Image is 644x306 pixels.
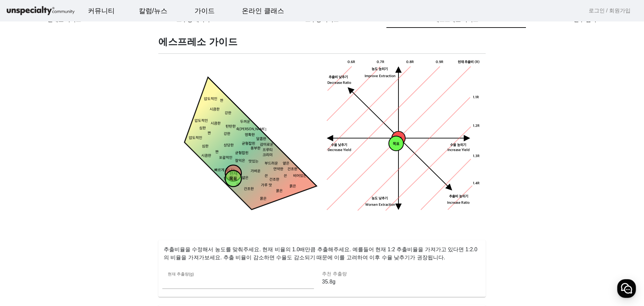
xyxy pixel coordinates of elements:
img: logo [5,5,76,17]
tspan: 가벼운 [251,169,261,173]
tspan: 1.1R [473,95,479,99]
tspan: 목표 [393,141,399,146]
tspan: 묽은 [276,189,283,193]
tspan: 압도적인 [189,136,202,140]
tspan: 감미로운 [260,142,273,147]
tspan: 균형잡힌 [242,141,255,146]
tspan: 압도적인 [204,97,217,101]
tspan: 건조한 [244,187,254,191]
tspan: Increase Ratio [447,201,470,205]
tspan: 묽은 [260,196,267,201]
tspan: 크리미 [263,153,273,157]
tspan: 수율 높히기 [450,143,466,147]
tspan: 1.2R [473,124,480,128]
tspan: Improve Extraction [365,74,395,79]
tspan: 시큼한 [211,122,221,126]
span: 대화 [61,223,69,229]
a: 대화 [44,213,87,230]
p: 35.8g [322,278,474,286]
tspan: 맛있는 [249,160,259,164]
tspan: 빠르게 끝나는 [214,168,235,172]
tspan: 추출비 낮추기 [329,75,348,79]
tspan: 연약한 [273,167,283,172]
tspan: 프루티 [263,148,273,152]
tspan: 쓴 [265,174,268,178]
tspan: 강한 [225,111,231,116]
tspan: 달콤한 [256,137,266,141]
tspan: 속[PERSON_NAME] [236,127,266,132]
tspan: 수율 낮추기 [331,143,347,147]
tspan: 명확한 [245,133,255,137]
tspan: 짠 [220,99,223,103]
tspan: 부드러운 [265,162,278,166]
a: 설정 [87,213,129,230]
tspan: Worsen Extraction [365,203,395,207]
h1: 에스프레소 가이드 [158,36,486,48]
tspan: 상당한 [224,143,234,148]
tspan: 균형잡힌 [235,151,249,155]
tspan: 추출비 높히기 [449,194,468,199]
tspan: 잘익은 [235,159,245,163]
span: 설정 [104,223,112,228]
tspan: 0.7R [377,60,384,64]
tspan: 강한 [224,132,230,136]
tspan: 1.4R [473,181,480,186]
a: 로그인 / 회원가입 [589,7,631,15]
tspan: 0.6R [347,60,355,64]
tspan: 농도 높히기 [372,67,388,72]
tspan: 비어있는 [293,174,307,178]
tspan: 묽은 [289,184,296,188]
tspan: 단조로운 [224,177,237,181]
tspan: 두꺼운 [240,120,250,124]
tspan: 건조한 [287,167,298,172]
a: 온라인 클래스 [236,2,289,20]
tspan: 0.9R [436,60,443,64]
tspan: 현재 추출비 (R) [458,60,480,64]
a: 가이드 [189,2,220,20]
tspan: 심한 [199,126,206,131]
tspan: 짠 [208,131,211,135]
span: 홈 [21,223,25,228]
tspan: 짠 [215,150,219,155]
tspan: 포괄적인 [219,156,232,160]
tspan: 풍부한 [251,146,261,150]
tspan: 압도적인 [195,119,208,123]
mat-label: 현재 추출량(g) [168,272,194,276]
tspan: 가루 맛 [261,183,272,188]
tspan: 목표 [229,176,237,182]
tspan: Decrease Yield [328,148,352,152]
tspan: 얇은 [242,176,249,180]
tspan: 탄탄한 [226,124,236,129]
tspan: 1.3R [473,154,480,158]
tspan: Decrease Ratio [327,81,352,85]
a: 칼럼/뉴스 [133,2,173,20]
mat-label: 추천 추출량 [322,271,347,276]
tspan: 쓴 [284,174,287,178]
tspan: 시큼한 [210,107,220,112]
tspan: Increase Yield [447,148,470,152]
tspan: 시큼한 [201,154,211,158]
tspan: 건조한 [269,178,279,182]
tspan: 0.8R [406,60,414,64]
a: 홈 [2,213,44,230]
tspan: 옅은 [283,162,289,166]
tspan: 농도 낮추기 [372,196,388,201]
a: 커뮤니티 [83,2,120,20]
tspan: 심한 [202,144,209,149]
p: 추출비율을 수정해서 농도를 맞춰주세요. 현재 비율의 1.0배만큼 추출해주세요. 예를들어 현재 1:2 추출비율을 가져가고 있다면 1:2.0 의 비율을 가져가보세요. 추출 비율이... [158,240,486,262]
